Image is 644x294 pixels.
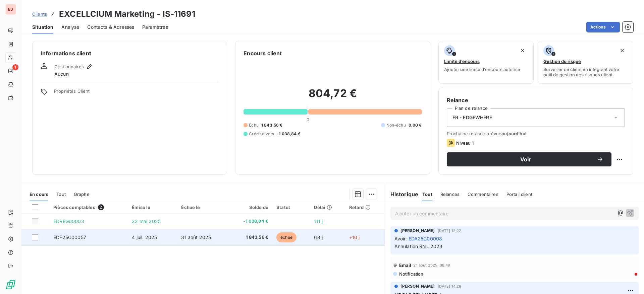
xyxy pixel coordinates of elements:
span: -1 038,84 € [232,218,268,225]
span: Niveau 1 [456,140,474,146]
button: Gestion du risqueSurveiller ce client en intégrant votre outil de gestion des risques client. [538,41,633,84]
h3: EXCELLCIUM Marketing - IS-11691 [59,8,195,20]
div: Retard [349,205,381,210]
span: En cours [30,192,48,197]
div: Solde dû [232,205,268,210]
iframe: Intercom live chat [621,271,637,287]
span: 21 août 2025, 08:49 [413,263,450,267]
span: EDF25C00057 [53,234,86,240]
span: FR - EDGEWHERE [452,114,492,121]
span: 2 [98,204,104,210]
span: Email [399,263,412,268]
span: Aucun [54,71,69,77]
a: Clients [32,11,47,17]
span: aujourd’hui [501,131,527,136]
span: Prochaine relance prévue [447,131,625,136]
span: Paramètres [142,24,168,30]
span: 1 843,56 € [232,234,268,241]
span: Crédit divers [249,131,274,137]
span: Tout [422,192,432,197]
span: échue [276,232,297,242]
div: Pièces comptables [53,204,124,210]
span: Graphe [74,192,90,197]
span: Voir [455,157,597,162]
span: Surveiller ce client en intégrant votre outil de gestion des risques client. [543,67,628,77]
span: Annulation RNL 2023 [394,243,443,249]
span: 0 [307,117,309,122]
span: Situation [32,24,53,30]
button: Actions [586,22,620,32]
span: 1 843,56 € [261,122,283,128]
span: Tout [56,192,66,197]
div: Échue le [181,205,224,210]
span: EDREG00003 [53,218,84,224]
span: Gestion du risque [543,59,581,64]
h6: Relance [447,96,625,104]
h6: Historique [385,190,419,198]
span: Clients [32,11,47,17]
span: 1 [12,64,18,70]
span: 31 août 2025 [181,234,211,240]
span: EDA25C00008 [409,235,442,242]
span: -1 038,84 € [277,131,301,137]
span: 4 juil. 2025 [132,234,157,240]
div: Émise le [132,205,173,210]
span: Portail client [506,192,532,197]
span: Non-échu [386,122,406,128]
span: Limite d’encours [444,59,480,64]
h6: Encours client [244,49,282,57]
span: Notification [398,271,424,277]
button: Voir [447,152,611,166]
span: [PERSON_NAME] [400,283,435,289]
span: [DATE] 12:22 [438,229,462,233]
div: Délai [314,205,341,210]
span: 0,00 € [409,122,422,128]
span: Gestionnaires [54,64,84,69]
span: Commentaires [468,192,498,197]
span: Relances [440,192,460,197]
span: Échu [249,122,259,128]
h2: 804,72 € [244,87,422,107]
span: [PERSON_NAME] [400,228,435,234]
h6: Informations client [41,49,219,57]
div: ED [5,4,16,15]
span: Ajouter une limite d’encours autorisé [444,67,520,72]
span: 111 j [314,218,323,224]
div: Statut [276,205,306,210]
button: Limite d’encoursAjouter une limite d’encours autorisé [438,41,534,84]
span: 68 j [314,234,323,240]
span: Propriétés Client [54,88,219,98]
span: 22 mai 2025 [132,218,161,224]
span: +10 j [349,234,360,240]
img: Logo LeanPay [5,279,16,290]
span: Contacts & Adresses [87,24,134,30]
span: Avoir : [394,235,407,242]
span: Analyse [61,24,79,30]
span: [DATE] 14:29 [438,284,462,288]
